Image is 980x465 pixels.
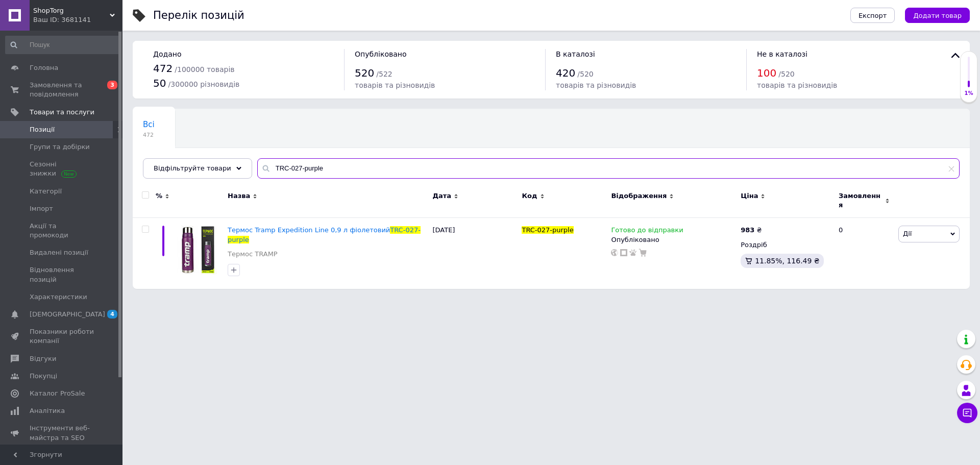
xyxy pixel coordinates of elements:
[30,372,57,381] span: Покупці
[30,142,90,152] span: Групи та добірки
[859,12,887,19] span: Експорт
[30,204,53,213] span: Імпорт
[778,70,794,78] span: / 520
[33,15,122,25] div: Ваш ID: 3681141
[741,226,754,234] b: 983
[556,67,575,79] span: 420
[741,240,830,250] div: Роздріб
[174,226,223,275] img: Термос Tramp Expedition Line 0,9 л фиолетовый TRC-027-purple
[957,403,977,423] button: Чат з покупцем
[355,50,407,58] span: Опубліковано
[355,67,374,79] span: 520
[30,354,56,363] span: Відгуки
[153,77,166,89] span: 50
[107,81,117,89] span: 3
[30,160,94,178] span: Сезонні знижки
[5,36,120,54] input: Пошук
[143,131,155,139] span: 472
[832,218,896,289] div: 0
[913,12,962,19] span: Додати товар
[175,65,234,74] span: / 100000 товарів
[755,257,820,265] span: 11.85%, 116.49 ₴
[257,158,960,179] input: Пошук по назві позиції, артикулу і пошуковим запитам
[30,310,105,319] span: [DEMOGRAPHIC_DATA]
[611,191,667,201] span: Відображення
[30,108,94,117] span: Товари та послуги
[153,10,244,21] div: Перелік позицій
[30,406,65,415] span: Аналітика
[30,81,94,99] span: Замовлення та повідомлення
[30,327,94,346] span: Показники роботи компанії
[355,81,435,89] span: товарів та різновидів
[228,226,421,243] a: Термос Tramp Expedition Line 0,9 л фіолетовийTRC-027-purple
[30,389,85,398] span: Каталог ProSale
[376,70,392,78] span: / 522
[33,6,110,15] span: ShopTorg
[143,120,155,129] span: Всі
[228,226,390,234] span: Термос Tramp Expedition Line 0,9 л фіолетовий
[154,164,231,172] span: Відфільтруйте товари
[961,90,977,97] div: 1%
[757,50,807,58] span: Не в каталозі
[850,8,895,23] button: Експорт
[556,81,636,89] span: товарів та різновидів
[432,191,451,201] span: Дата
[611,235,736,244] div: Опубліковано
[903,230,912,237] span: Дії
[30,424,94,442] span: Інструменти веб-майстра та SEO
[741,191,758,201] span: Ціна
[153,50,181,58] span: Додано
[741,226,762,235] div: ₴
[30,63,58,72] span: Головна
[228,250,278,259] a: Термос TRAMP
[30,125,55,134] span: Позиції
[107,310,117,319] span: 4
[30,222,94,240] span: Акції та промокоди
[757,81,837,89] span: товарів та різновидів
[30,292,87,302] span: Характеристики
[522,191,537,201] span: Код
[430,218,519,289] div: [DATE]
[168,80,240,88] span: / 300000 різновидів
[30,248,88,257] span: Видалені позиції
[156,191,162,201] span: %
[577,70,593,78] span: / 520
[757,67,776,79] span: 100
[839,191,883,210] span: Замовлення
[153,62,173,75] span: 472
[228,191,250,201] span: Назва
[228,226,421,243] span: TRC-027-purple
[522,226,573,234] span: TRC-027-purple
[556,50,595,58] span: В каталозі
[30,265,94,284] span: Відновлення позицій
[905,8,970,23] button: Додати товар
[30,187,62,196] span: Категорії
[611,226,683,237] span: Готово до відправки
